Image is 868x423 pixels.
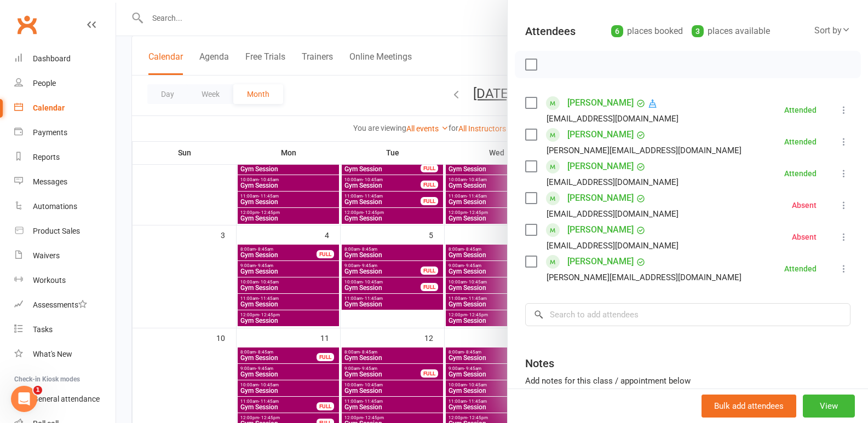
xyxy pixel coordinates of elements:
[33,153,60,161] div: Reports
[525,374,850,387] div: Add notes for this class / appointment below
[784,106,817,114] div: Attended
[567,253,634,270] a: [PERSON_NAME]
[611,24,683,39] div: places booked
[14,244,116,268] a: Waivers
[33,350,72,358] div: What's New
[11,386,37,412] iframe: Intercom live chat
[567,221,634,239] a: [PERSON_NAME]
[33,79,56,88] div: People
[14,47,116,71] a: Dashboard
[33,227,80,235] div: Product Sales
[803,395,855,418] button: View
[547,143,741,158] div: [PERSON_NAME][EMAIL_ADDRESS][DOMAIN_NAME]
[784,170,817,177] div: Attended
[14,387,116,412] a: General attendance kiosk mode
[14,317,116,342] a: Tasks
[33,177,67,186] div: Messages
[14,342,116,367] a: What's New
[14,96,116,120] a: Calendar
[14,293,116,317] a: Assessments
[14,268,116,293] a: Workouts
[814,24,850,38] div: Sort by
[525,356,554,371] div: Notes
[33,386,42,395] span: 1
[692,25,704,37] div: 3
[33,54,71,63] div: Dashboard
[33,202,77,211] div: Automations
[567,189,634,207] a: [PERSON_NAME]
[525,303,850,326] input: Search to add attendees
[567,126,634,143] a: [PERSON_NAME]
[792,233,817,241] div: Absent
[14,219,116,244] a: Product Sales
[567,94,634,112] a: [PERSON_NAME]
[14,170,116,194] a: Messages
[525,24,576,39] div: Attendees
[784,138,817,146] div: Attended
[547,270,741,285] div: [PERSON_NAME][EMAIL_ADDRESS][DOMAIN_NAME]
[14,145,116,170] a: Reports
[33,300,87,309] div: Assessments
[33,276,66,285] div: Workouts
[33,325,53,334] div: Tasks
[13,11,41,38] a: Clubworx
[702,395,796,418] button: Bulk add attendees
[14,194,116,219] a: Automations
[14,71,116,96] a: People
[611,25,623,37] div: 6
[784,265,817,273] div: Attended
[792,201,817,209] div: Absent
[692,24,770,39] div: places available
[547,175,679,189] div: [EMAIL_ADDRESS][DOMAIN_NAME]
[547,207,679,221] div: [EMAIL_ADDRESS][DOMAIN_NAME]
[547,112,679,126] div: [EMAIL_ADDRESS][DOMAIN_NAME]
[33,251,60,260] div: Waivers
[33,395,100,403] div: General attendance
[567,158,634,175] a: [PERSON_NAME]
[547,239,679,253] div: [EMAIL_ADDRESS][DOMAIN_NAME]
[33,103,65,112] div: Calendar
[14,120,116,145] a: Payments
[33,128,67,137] div: Payments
